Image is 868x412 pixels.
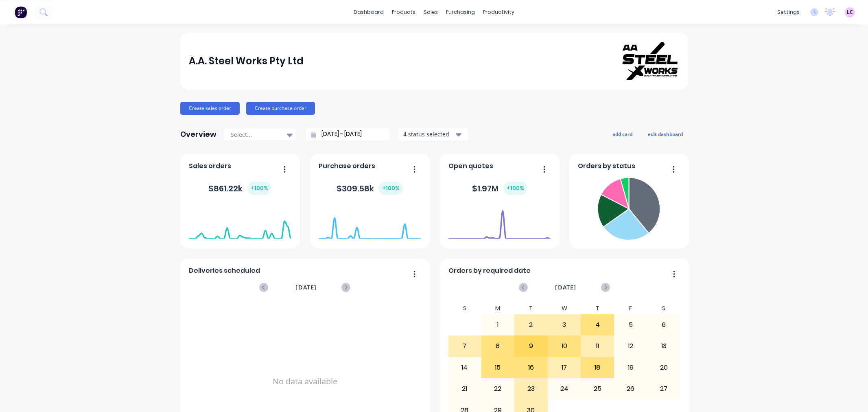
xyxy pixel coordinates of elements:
[622,42,679,81] img: A.A. Steel Works Pty Ltd
[180,126,216,142] div: Overview
[442,6,479,18] div: purchasing
[515,379,547,399] div: 23
[643,129,688,139] button: edit dashboard
[773,6,804,18] div: settings
[581,379,614,399] div: 25
[581,357,614,378] div: 18
[319,161,375,171] span: Purchase orders
[482,336,514,356] div: 8
[847,9,853,16] span: LC
[448,357,481,378] div: 14
[208,182,271,195] div: $ 861.22k
[548,336,581,356] div: 10
[555,283,576,292] span: [DATE]
[246,102,315,115] button: Create purchase order
[420,6,442,18] div: sales
[482,315,514,335] div: 1
[180,102,240,115] button: Create sales order
[247,182,271,195] div: + 100 %
[514,302,548,314] div: T
[448,266,531,276] span: Orders by required date
[647,336,680,356] div: 13
[614,336,647,356] div: 12
[614,315,647,335] div: 5
[481,302,515,314] div: M
[548,379,581,399] div: 24
[472,182,527,195] div: $ 1.97M
[548,357,581,378] div: 17
[403,130,455,138] div: 4 status selected
[548,302,581,314] div: W
[647,302,680,314] div: S
[515,336,547,356] div: 9
[448,302,481,314] div: S
[515,315,547,335] div: 2
[515,357,547,378] div: 16
[482,357,514,378] div: 15
[399,128,468,140] button: 4 status selected
[614,357,647,378] div: 19
[388,6,420,18] div: products
[647,379,680,399] div: 27
[548,315,581,335] div: 3
[607,129,638,139] button: add card
[479,6,518,18] div: productivity
[581,336,614,356] div: 11
[614,379,647,399] div: 26
[581,315,614,335] div: 4
[337,182,403,195] div: $ 309.58k
[503,182,527,195] div: + 100 %
[581,302,614,314] div: T
[614,302,647,314] div: F
[482,379,514,399] div: 22
[15,6,27,18] img: Factory
[295,283,317,292] span: [DATE]
[578,161,635,171] span: Orders by status
[379,182,403,195] div: + 100 %
[189,161,231,171] span: Sales orders
[448,336,481,356] div: 7
[647,315,680,335] div: 6
[448,379,481,399] div: 21
[647,357,680,378] div: 20
[448,161,493,171] span: Open quotes
[350,6,388,18] a: dashboard
[189,53,304,69] div: A.A. Steel Works Pty Ltd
